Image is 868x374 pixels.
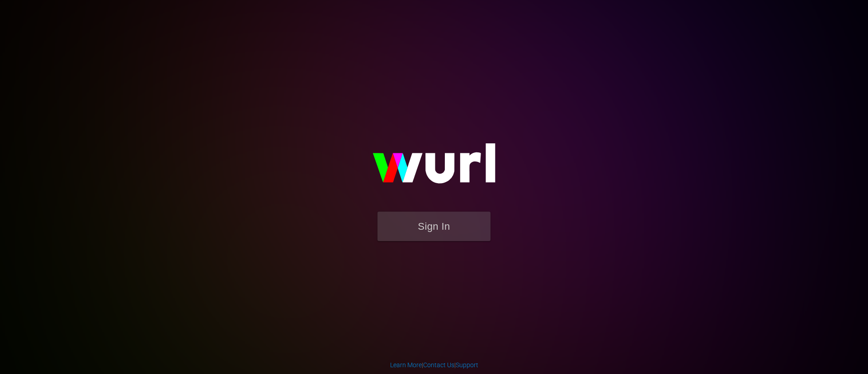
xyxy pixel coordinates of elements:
div: | | [390,360,478,369]
img: wurl-logo-on-black-223613ac3d8ba8fe6dc639794a292ebdb59501304c7dfd60c99c58986ef67473.svg [344,124,524,212]
button: Sign In [377,212,491,241]
a: Support [456,361,478,369]
a: Learn More [390,361,422,369]
a: Contact Us [423,361,454,369]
